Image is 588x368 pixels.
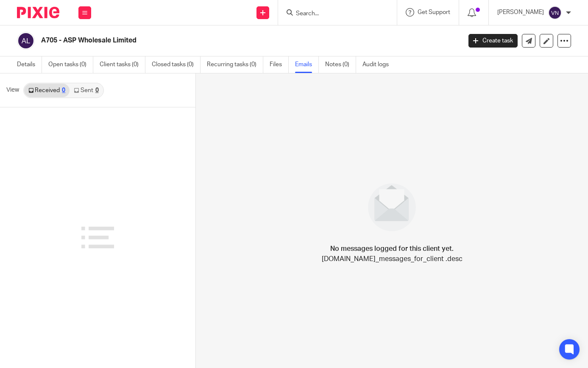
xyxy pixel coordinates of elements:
h2: A705 - ASP Wholesale Limited [41,36,373,45]
a: Details [17,56,42,73]
p: [PERSON_NAME] [497,8,544,17]
a: Client tasks (0) [100,56,145,73]
a: Create task [468,34,518,48]
span: View [6,86,19,95]
img: svg%3E [548,6,562,20]
img: Pixie [17,7,59,18]
a: Emails [295,56,319,73]
span: Get Support [418,9,450,15]
a: Open tasks (0) [48,56,93,73]
a: Notes (0) [325,56,356,73]
div: 0 [95,87,99,93]
img: image [362,178,421,237]
p: [DOMAIN_NAME]_messages_for_client .desc [322,254,463,264]
a: Received0 [24,84,70,97]
input: Search [295,10,371,18]
h4: No messages logged for this client yet. [330,244,454,254]
div: 0 [62,87,65,93]
img: svg%3E [17,32,35,50]
a: Files [270,56,289,73]
a: Closed tasks (0) [152,56,201,73]
a: Audit logs [362,56,395,73]
a: Sent0 [70,84,103,97]
a: Recurring tasks (0) [207,56,263,73]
